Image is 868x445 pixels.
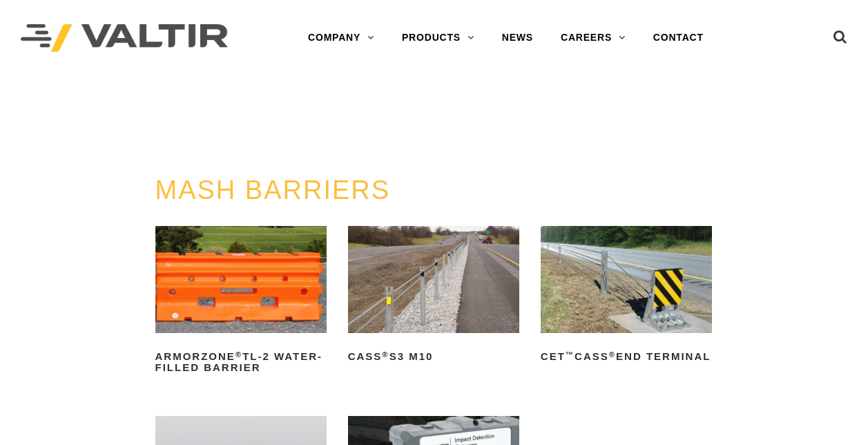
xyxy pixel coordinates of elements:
[609,350,616,359] sup: ®
[155,226,327,379] a: ArmorZone®TL-2 Water-Filled Barrier
[294,24,388,52] a: COMPANY
[541,226,712,368] a: CET™CASS®End Terminal
[235,350,242,359] sup: ®
[547,24,639,52] a: CAREERS
[155,345,327,379] h2: ArmorZone TL-2 Water-Filled Barrier
[348,345,519,368] h2: CASS S3 M10
[639,24,717,52] a: CONTACT
[155,176,391,205] a: MASH BARRIERS
[382,350,389,359] sup: ®
[21,24,228,53] img: Valtir
[348,226,519,368] a: CASS®S3 M10
[388,24,488,52] a: PRODUCTS
[566,350,575,359] sup: ™
[541,345,712,368] h2: CET CASS End Terminal
[488,24,547,52] a: NEWS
